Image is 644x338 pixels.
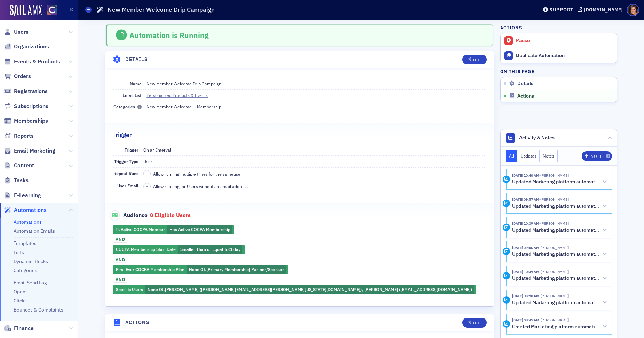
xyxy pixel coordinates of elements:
[512,323,607,330] button: Created Marketing platform automation: New Member Welcome Drip Campaign
[146,184,148,189] span: –
[503,200,510,207] div: Activity
[578,7,625,12] button: [DOMAIN_NAME]
[153,171,242,177] span: Allow running multiple times for the same user
[539,293,569,298] span: Katie Foo
[500,68,617,75] h4: On this page
[125,147,138,153] span: Trigger
[473,321,482,325] div: Edit
[4,43,49,51] a: Organizations
[143,159,152,164] span: User
[42,5,57,16] a: View Homepage
[113,170,138,176] span: Repeat Runs
[519,134,555,141] span: Activity & Notes
[590,154,602,158] div: Note
[512,178,607,186] button: Updated Marketing platform automation: New Member Welcome Drip Campaign
[539,173,569,178] span: Lauren Standiford
[517,93,534,99] span: Actions
[14,43,49,51] span: Organizations
[14,102,48,110] span: Subscriptions
[14,162,34,169] span: Content
[503,248,510,255] div: Activity
[512,275,600,282] h5: Updated Marketing platform automation: New Member Welcome Drip Campaign
[584,7,623,13] div: [DOMAIN_NAME]
[512,221,539,226] time: 6/23/2023 10:39 AM
[146,171,148,176] span: –
[113,104,142,109] span: Categories
[14,72,31,80] span: Orders
[462,55,486,64] button: Edit
[4,206,47,214] a: Automations
[153,183,248,190] span: Allow running for Users without an email address
[117,183,138,189] span: User Email
[512,293,539,298] time: 4/21/2023 08:50 AM
[143,144,485,155] dd: On an Interval
[10,5,42,16] img: SailAMX
[114,159,138,164] span: Trigger Type
[539,245,569,250] span: Katie Foo
[4,324,34,332] a: Finance
[512,226,607,234] button: Updated Marketing platform automation: New Member Welcome Drip Campaign
[503,224,510,231] div: Activity
[4,162,34,169] a: Content
[627,4,639,16] span: Profile
[516,38,613,44] div: Pause
[14,289,28,295] a: Opens
[14,58,60,66] span: Events & Products
[512,203,600,209] h5: Updated Marketing platform automation: New Member Welcome Drip Campaign
[4,72,31,80] a: Orders
[4,177,29,184] a: Tasks
[473,58,482,62] div: Edit
[112,130,132,139] h2: Trigger
[517,150,540,162] button: Updates
[512,317,539,322] time: 4/21/2023 08:45 AM
[14,117,48,125] span: Memberships
[14,228,55,234] a: Automation Emails
[47,5,57,15] img: SailAMX
[4,102,48,110] a: Subscriptions
[194,103,221,110] div: Membership
[512,202,607,210] button: Updated Marketing platform automation: New Member Welcome Drip Campaign
[14,298,27,304] a: Clicks
[462,318,486,328] button: Edit
[4,117,48,125] a: Memberships
[146,92,214,98] a: Personalized Products & Events
[506,150,517,162] button: All
[14,258,48,264] a: Dynamic Blocks
[108,6,215,14] h1: New Member Welcome Drip Campaign
[14,240,37,246] a: Templates
[14,147,55,155] span: Email Marketing
[122,92,142,98] span: Email List
[582,151,612,161] button: Note
[539,221,569,226] span: Katie Foo
[516,53,613,59] div: Duplicate Automation
[14,279,47,286] a: Email Send Log
[4,147,55,155] a: Email Marketing
[146,80,221,87] div: New Member Welcome Drip Campaign
[129,31,209,40] div: Automation is Running
[512,251,607,258] button: Updated Marketing platform automation: New Member Welcome Drip Campaign
[512,300,600,306] h5: Updated Marketing platform automation: New Member Welcome Drip Campaign
[146,103,192,110] div: New Member Welcome
[503,320,510,328] div: Activity
[540,150,558,162] button: Notes
[539,197,569,202] span: Katie Foo
[14,87,48,95] span: Registrations
[512,269,539,274] time: 5/15/2023 10:39 AM
[512,299,607,306] button: Updated Marketing platform automation: New Member Welcome Drip Campaign
[539,317,569,322] span: Katie Foo
[14,177,29,184] span: Tasks
[14,249,24,255] a: Lists
[4,192,41,199] a: E-Learning
[130,81,142,86] span: Name
[512,275,607,282] button: Updated Marketing platform automation: New Member Welcome Drip Campaign
[150,212,191,218] span: 0 eligible users
[14,28,29,36] span: Users
[512,245,539,250] time: 6/16/2023 09:06 AM
[503,176,510,183] div: Activity
[14,206,47,214] span: Automations
[539,269,569,274] span: Katie Foo
[125,319,150,326] h4: Actions
[512,227,600,233] h5: Updated Marketing platform automation: New Member Welcome Drip Campaign
[512,173,539,178] time: 10/10/2024 10:40 AM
